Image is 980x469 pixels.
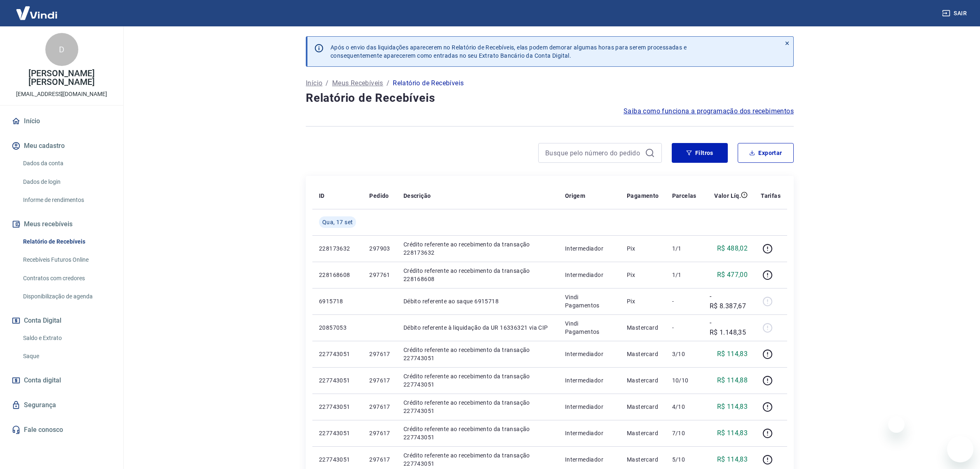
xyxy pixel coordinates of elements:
[24,375,61,386] span: Conta digital
[717,270,748,280] p: R$ 477,00
[717,428,748,438] p: R$ 114,83
[332,78,383,88] a: Meus Recebíveis
[20,288,113,305] a: Disponibilização de agenda
[710,318,748,338] p: -R$ 1.148,35
[10,421,113,439] a: Fale conosco
[306,90,794,106] h4: Relatório de Recebíveis
[45,33,78,66] div: D
[545,147,642,159] input: Busque pelo número do pedido
[393,78,464,88] p: Relatório de Recebíveis
[331,43,687,60] p: Após o envio das liquidações aparecerem no Relatório de Recebíveis, elas podem demorar algumas ho...
[319,376,356,385] p: 227743051
[319,455,356,464] p: 227743051
[672,192,696,200] p: Parcelas
[20,270,113,287] a: Contratos com credores
[403,267,552,283] p: Crédito referente ao recebimento da transação 228168608
[403,372,552,389] p: Crédito referente ao recebimento da transação 227743051
[403,425,552,441] p: Crédito referente ao recebimento da transação 227743051
[369,192,389,200] p: Pedido
[710,291,748,311] p: -R$ 8.387,67
[627,376,659,385] p: Mastercard
[627,244,659,253] p: Pix
[672,350,696,358] p: 3/10
[565,192,585,200] p: Origem
[714,192,741,200] p: Valor Líq.
[7,69,117,87] p: [PERSON_NAME] [PERSON_NAME]
[672,376,696,385] p: 10/10
[20,348,113,365] a: Saque
[627,192,659,200] p: Pagamento
[16,90,107,98] p: [EMAIL_ADDRESS][DOMAIN_NAME]
[717,402,748,412] p: R$ 114,83
[672,324,696,332] p: -
[403,346,552,362] p: Crédito referente ao recebimento da transação 227743051
[627,324,659,332] p: Mastercard
[403,399,552,415] p: Crédito referente ao recebimento da transação 227743051
[369,376,390,385] p: 297617
[10,312,113,330] button: Conta Digital
[20,233,113,250] a: Relatório de Recebíveis
[565,271,614,279] p: Intermediador
[10,0,63,26] img: Vindi
[627,350,659,358] p: Mastercard
[565,350,614,358] p: Intermediador
[322,218,353,226] span: Qua, 17 set
[319,350,356,358] p: 227743051
[10,215,113,233] button: Meus recebíveis
[369,403,390,411] p: 297617
[627,403,659,411] p: Mastercard
[761,192,781,200] p: Tarifas
[672,143,728,163] button: Filtros
[319,244,356,253] p: 228173632
[10,137,113,155] button: Meu cadastro
[672,271,696,279] p: 1/1
[627,429,659,437] p: Mastercard
[565,429,614,437] p: Intermediador
[319,297,356,305] p: 6915718
[369,350,390,358] p: 297617
[369,455,390,464] p: 297617
[10,371,113,389] a: Conta digital
[319,192,325,200] p: ID
[565,455,614,464] p: Intermediador
[306,78,322,88] a: Início
[369,271,390,279] p: 297761
[319,403,356,411] p: 227743051
[565,376,614,385] p: Intermediador
[717,455,748,464] p: R$ 114,83
[20,330,113,347] a: Saldo e Extrato
[888,416,905,433] iframe: Fechar mensagem
[627,297,659,305] p: Pix
[624,106,794,116] a: Saiba como funciona a programação dos recebimentos
[10,112,113,130] a: Início
[319,271,356,279] p: 228168608
[20,155,113,172] a: Dados da conta
[940,6,970,21] button: Sair
[627,271,659,279] p: Pix
[565,293,614,310] p: Vindi Pagamentos
[672,455,696,464] p: 5/10
[627,455,659,464] p: Mastercard
[738,143,794,163] button: Exportar
[369,429,390,437] p: 297617
[672,244,696,253] p: 1/1
[20,174,113,190] a: Dados de login
[565,319,614,336] p: Vindi Pagamentos
[717,244,748,253] p: R$ 488,02
[319,429,356,437] p: 227743051
[326,78,328,88] p: /
[403,240,552,257] p: Crédito referente ao recebimento da transação 228173632
[403,324,552,332] p: Débito referente à liquidação da UR 16336321 via CIP
[672,429,696,437] p: 7/10
[403,451,552,468] p: Crédito referente ao recebimento da transação 227743051
[717,349,748,359] p: R$ 114,83
[565,244,614,253] p: Intermediador
[717,375,748,385] p: R$ 114,88
[20,192,113,209] a: Informe de rendimentos
[565,403,614,411] p: Intermediador
[369,244,390,253] p: 297903
[947,436,973,462] iframe: Botão para abrir a janela de mensagens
